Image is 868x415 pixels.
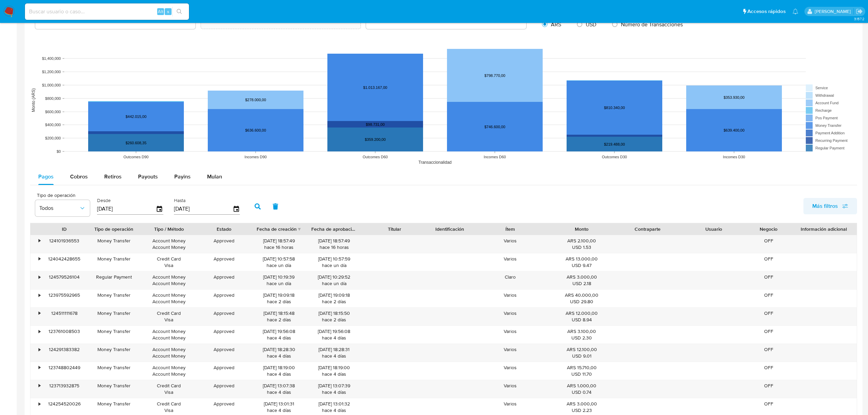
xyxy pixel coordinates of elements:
[747,8,786,15] span: Accesos rápidos
[158,8,163,15] span: Alt
[792,9,798,14] a: Notificaciones
[856,8,863,15] a: Salir
[815,8,853,15] p: eliana.eguerrero@mercadolibre.com
[172,7,186,16] button: search-icon
[25,7,189,16] input: Buscar usuario o caso...
[854,16,865,22] span: 3.157.2
[167,8,169,15] span: s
